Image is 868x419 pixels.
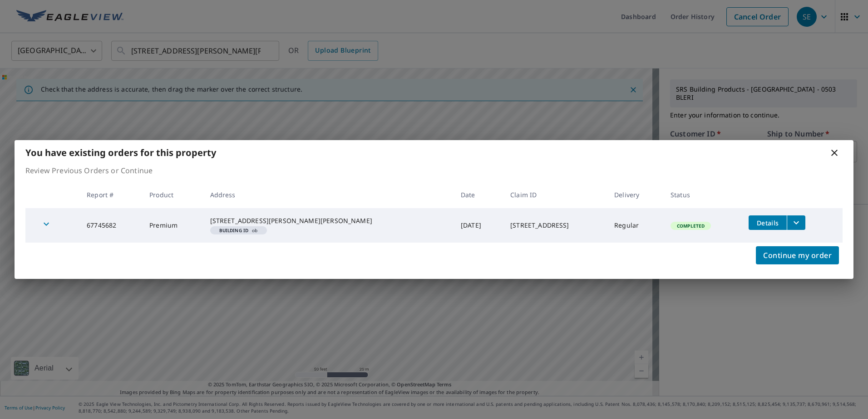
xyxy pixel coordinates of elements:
em: Building ID [219,228,249,233]
th: Address [203,181,454,208]
button: detailsBtn-67745682 [749,215,787,230]
td: [STREET_ADDRESS] [503,208,607,243]
b: You have existing orders for this property [25,146,216,159]
button: Continue my order [756,246,839,264]
button: filesDropdownBtn-67745682 [787,215,805,230]
th: Delivery [607,181,663,208]
td: [DATE] [454,208,503,243]
span: Details [754,219,781,227]
td: Premium [142,208,202,243]
th: Claim ID [503,181,607,208]
span: ob [214,228,263,233]
th: Date [454,181,503,208]
div: [STREET_ADDRESS][PERSON_NAME][PERSON_NAME] [210,216,446,225]
th: Report # [79,181,142,208]
td: Regular [607,208,663,243]
span: Completed [671,223,710,229]
th: Status [663,181,741,208]
th: Product [142,181,202,208]
span: Continue my order [763,249,832,262]
td: 67745682 [79,208,142,243]
p: Review Previous Orders or Continue [25,165,843,176]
